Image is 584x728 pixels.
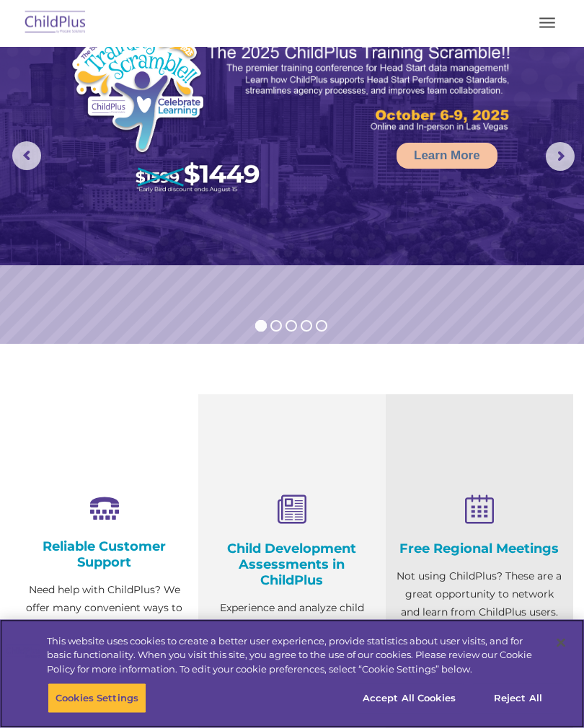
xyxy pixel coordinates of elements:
button: Accept All Cookies [355,683,464,714]
p: Not using ChildPlus? These are a great opportunity to network and learn from ChildPlus users. Fin... [397,568,562,658]
img: ChildPlus by Procare Solutions [22,6,89,40]
a: Learn More [397,143,497,169]
h4: Free Regional Meetings [397,541,562,557]
h4: Child Development Assessments in ChildPlus [209,541,375,589]
button: Close [545,627,577,659]
button: Cookies Settings [48,683,146,714]
p: Experience and analyze child assessments and Head Start data management in one system with zero c... [209,600,375,708]
button: Reject All [473,683,563,714]
h4: Reliable Customer Support [22,539,187,571]
p: Need help with ChildPlus? We offer many convenient ways to contact our amazing Customer Support r... [22,582,187,708]
div: This website uses cookies to create a better user experience, provide statistics about user visit... [47,634,544,677]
